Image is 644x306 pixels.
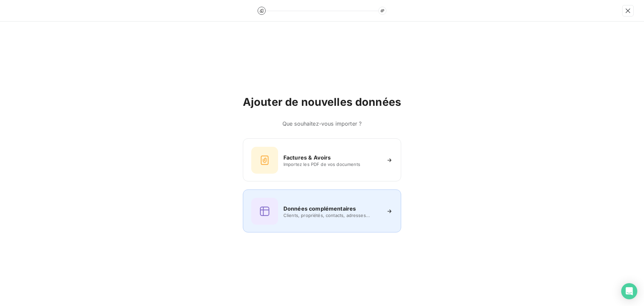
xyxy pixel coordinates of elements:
[243,120,401,128] h6: Que souhaitez-vous importer ?
[243,95,401,109] h2: Ajouter de nouvelles données
[283,205,356,213] h6: Données complémentaires
[283,213,381,218] span: Clients, propriétés, contacts, adresses...
[283,154,331,162] h6: Factures & Avoirs
[283,162,381,167] span: Importez les PDF de vos documents
[621,283,637,299] div: Open Intercom Messenger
